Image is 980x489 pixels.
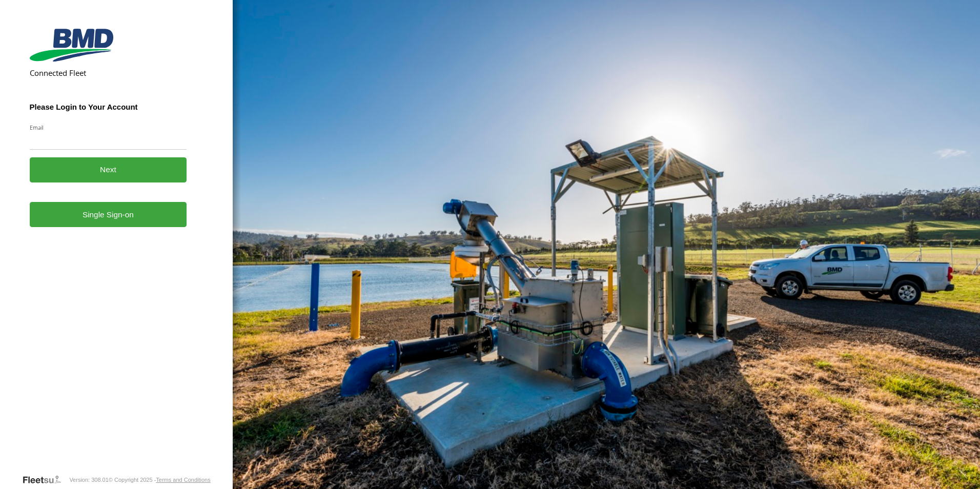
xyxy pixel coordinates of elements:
button: Next [30,157,187,182]
label: Email [30,124,187,131]
div: © Copyright 2025 - [109,477,211,483]
h2: Connected Fleet [30,68,187,78]
img: BMD [30,29,113,62]
h3: Please Login to Your Account [30,103,187,111]
a: Terms and Conditions [156,477,210,483]
a: Single Sign-on [30,202,187,227]
a: Visit our Website [22,475,69,485]
div: Version: 308.01 [69,477,108,483]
